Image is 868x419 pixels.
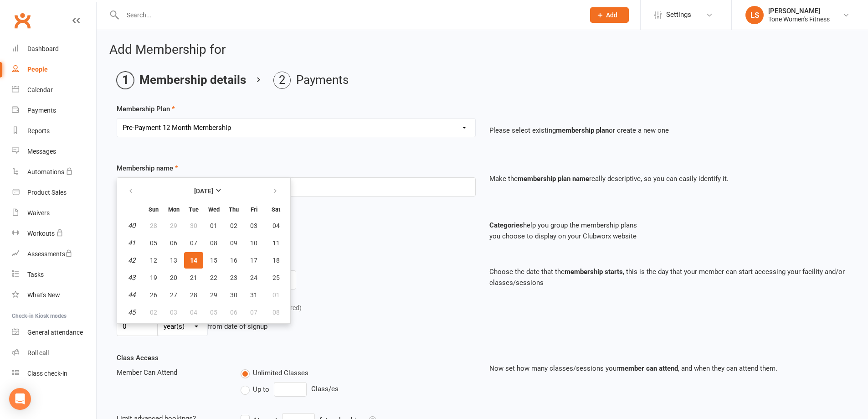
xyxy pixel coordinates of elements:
span: 23 [230,274,237,281]
button: 07 [244,304,263,321]
small: Thursday [229,206,239,213]
button: 17 [244,252,263,269]
button: 19 [144,269,163,286]
label: Membership Plan [117,103,175,114]
em: 41 [128,239,135,247]
button: 05 [144,235,163,251]
small: Saturday [272,206,280,213]
p: help you group the membership plans you choose to display on your Clubworx website [489,220,848,242]
p: Please select existing or create a new one [489,125,848,136]
div: from date of signup [208,321,267,332]
div: People [27,66,48,73]
a: Waivers [12,203,96,223]
button: 09 [224,235,243,251]
small: Friday [251,206,257,213]
span: 01 [272,291,280,299]
span: 13 [170,257,177,264]
button: 26 [144,287,163,303]
strong: member can attend [619,364,678,372]
em: 42 [128,256,135,264]
span: 12 [150,257,157,264]
button: 08 [204,235,223,251]
a: Payments [12,100,96,121]
a: Tasks [12,264,96,285]
div: [PERSON_NAME] [768,7,830,15]
button: 24 [244,269,263,286]
strong: membership starts [565,268,623,276]
em: 45 [128,308,135,316]
span: 11 [272,239,280,247]
span: 02 [230,222,237,229]
p: Now set how many classes/sessions your , and when they can attend them. [489,363,848,374]
h2: Add Membership for [109,43,855,57]
div: Payments [27,107,56,114]
strong: membership plan name [518,175,589,183]
span: Add [606,11,617,19]
button: 07 [184,235,203,251]
div: Open Intercom Messenger [9,388,31,410]
div: Product Sales [27,189,67,196]
button: 25 [264,269,288,286]
button: 06 [224,304,243,321]
span: 17 [250,257,257,264]
a: Assessments [12,244,96,264]
span: 07 [250,309,257,316]
em: 40 [128,222,135,230]
p: Make the really descriptive, so you can easily identify it. [489,173,848,184]
div: Calendar [27,86,53,93]
span: 29 [170,222,177,229]
a: Calendar [12,80,96,100]
div: Class/es [241,382,475,397]
span: Unlimited Classes [253,367,308,377]
p: Choose the date that the , this is the day that your member can start accessing your facility and... [489,266,848,288]
div: LS [745,6,764,24]
strong: Categories [489,221,523,229]
span: 15 [210,257,217,264]
button: 15 [204,252,223,269]
a: Product Sales [12,182,96,203]
button: 18 [264,252,288,269]
button: 14 [184,252,203,269]
span: 03 [170,309,177,316]
button: 12 [144,252,163,269]
span: 05 [210,309,217,316]
span: 01 [210,222,217,229]
button: 11 [264,235,288,251]
button: 29 [204,287,223,303]
a: Clubworx [11,9,34,32]
button: 01 [204,217,223,234]
button: 16 [224,252,243,269]
span: 02 [150,309,157,316]
span: Settings [666,5,691,25]
label: Class Access [117,352,159,363]
span: 08 [210,239,217,247]
button: 21 [184,269,203,286]
label: Membership name [117,163,178,174]
div: Messages [27,148,56,155]
span: 28 [190,291,197,299]
small: Sunday [149,206,159,213]
span: 09 [230,239,237,247]
button: 28 [144,217,163,234]
span: 31 [250,291,257,299]
div: Workouts [27,230,55,237]
button: 10 [244,235,263,251]
span: 20 [170,274,177,281]
span: 26 [150,291,157,299]
span: 21 [190,274,197,281]
button: 03 [164,304,183,321]
span: 08 [272,309,280,316]
a: What's New [12,285,96,305]
a: Workouts [12,223,96,244]
span: 27 [170,291,177,299]
span: 04 [272,222,280,229]
span: 19 [150,274,157,281]
button: 20 [164,269,183,286]
button: 13 [164,252,183,269]
span: 04 [190,309,197,316]
div: Roll call [27,349,49,357]
div: Dashboard [27,45,59,52]
button: 22 [204,269,223,286]
small: Wednesday [208,206,220,213]
input: Search... [120,9,578,21]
